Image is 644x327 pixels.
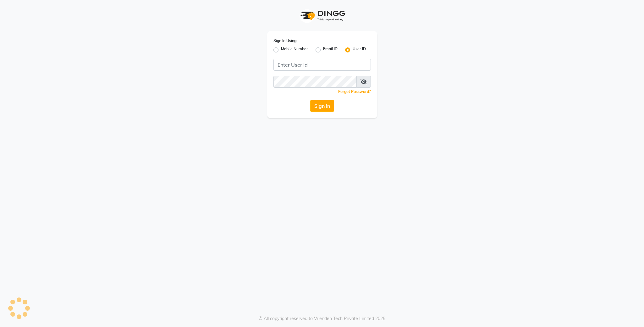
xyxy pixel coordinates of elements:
a: Forgot Password? [338,89,371,94]
label: Email ID [323,46,338,54]
img: logo1.svg [297,6,347,25]
input: Username [273,59,371,71]
button: Sign In [310,100,334,112]
label: User ID [353,46,366,54]
label: Sign In Using: [273,38,297,44]
input: Username [273,76,357,88]
label: Mobile Number [281,46,308,54]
